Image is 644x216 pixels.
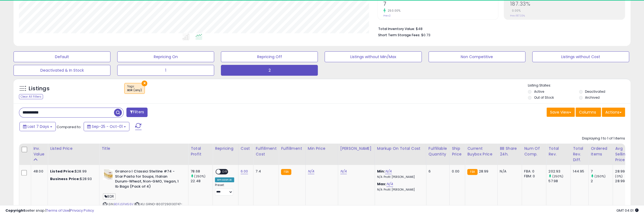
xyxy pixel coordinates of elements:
a: Terms of Use [46,208,69,213]
b: Max: [377,181,387,187]
small: 250.00% [386,9,401,13]
span: BDR [103,193,116,200]
div: BB Share 24h. [500,146,519,157]
button: Columns [576,108,601,117]
div: Fulfillment Cost [256,146,276,157]
b: Granoro I Classici Stelline #74 - Star Pasta for Soups, Italian Durum-Wheat, Non-GMO, Vegan, 1 lb... [115,169,181,190]
span: OFF [221,170,229,174]
div: Displaying 1 to 1 of 1 items [582,136,625,141]
div: Listed Price [50,146,97,151]
div: Total Profit [191,146,210,157]
div: Inv. value [33,146,45,157]
button: Default [14,51,110,62]
div: Clear All Filters [19,94,43,99]
a: Privacy Policy [70,208,94,213]
a: N/A [385,169,391,174]
div: 57.98 [548,179,570,184]
span: Sep-25 - Oct-01 [92,124,123,129]
p: N/A Profit [PERSON_NAME] [377,188,422,192]
div: 7 [591,169,613,174]
div: Min Price [308,146,336,151]
div: 22.48 [191,179,213,184]
div: Repricing [215,146,236,151]
button: Repricing Off [221,51,318,62]
span: 2025-10-9 04:01 GMT [616,208,639,213]
div: N/A [500,169,518,174]
div: BDR (any) [127,88,142,92]
span: 28.99 [479,169,489,174]
a: 6.00 [241,169,248,174]
a: N/A [308,169,314,174]
div: seller snap | | [5,208,94,213]
div: Avg Selling Price [615,146,635,163]
small: Prev: 2 [383,14,391,17]
b: Total Inventory Value: [378,26,415,31]
div: $28.99 [50,169,95,174]
div: 0.00 [452,169,461,174]
div: 28.99 [615,169,637,174]
div: Current Buybox Price [467,146,495,157]
small: (0%) [615,174,623,178]
b: Business Price: [50,176,80,181]
button: Non Competitive [429,51,525,62]
div: Markup on Total Cost [377,146,424,151]
a: N/A [386,181,393,187]
li: $48 [378,25,621,32]
label: Deactivated [585,89,605,94]
button: Repricing On [117,51,214,62]
span: Last 7 Days [28,124,49,129]
div: Fulfillable Quantity [429,146,447,157]
div: $28.93 [50,177,95,181]
label: Active [534,89,544,94]
h2: 7 [383,1,498,8]
small: (250%) [594,174,606,178]
small: 0.00% [510,9,521,13]
button: Listings without Cost [532,51,629,62]
button: Actions [602,108,625,117]
button: Sep-25 - Oct-01 [84,122,129,131]
span: | SKU: GRNO-8007290130747-74-4PK [103,202,182,210]
button: Listings without Min/Max [325,51,421,62]
div: 2 [591,179,613,184]
button: 2 [221,65,318,76]
a: B0FJSFM56V [114,202,133,207]
span: Tags : [127,84,142,92]
div: 7.4 [256,169,274,174]
small: FBA [281,169,291,175]
div: 78.68 [191,169,213,174]
small: (250%) [194,174,205,178]
div: Total Rev. Diff. [573,146,586,163]
div: [PERSON_NAME] [340,146,372,151]
a: N/A [340,169,347,174]
h2: 187.33% [510,1,625,8]
span: Compared to: [57,124,81,129]
div: 6 [429,169,445,174]
button: Last 7 Days [19,122,56,131]
button: Deactivated & In Stock [14,65,110,76]
img: 41hiIvuWfoL._SL40_.jpg [103,169,114,180]
th: The percentage added to the cost of goods (COGS) that forms the calculator for Min & Max prices. [375,144,426,165]
span: Columns [579,109,596,115]
div: 48.00 [33,169,44,174]
small: Prev: 187.33% [510,14,525,17]
div: Amazon AI [215,177,234,182]
h5: Listings [29,85,50,92]
button: Save View [547,108,575,117]
label: Archived [585,95,600,100]
div: Ordered Items [591,146,610,157]
div: 144.95 [573,169,584,174]
span: $0.73 [421,32,430,38]
strong: Copyright [5,208,25,213]
div: Total Rev. [548,146,568,157]
div: Preset: [215,183,234,195]
p: N/A Profit [PERSON_NAME] [377,175,422,179]
p: Listing States: [528,83,630,88]
label: Out of Stock [534,95,554,100]
div: 28.99 [615,179,637,184]
div: 202.93 [548,169,570,174]
b: Min: [377,169,385,174]
button: 1 [117,65,214,76]
div: Title [102,146,186,151]
small: (250%) [552,174,563,178]
div: Ship Price [452,146,463,157]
